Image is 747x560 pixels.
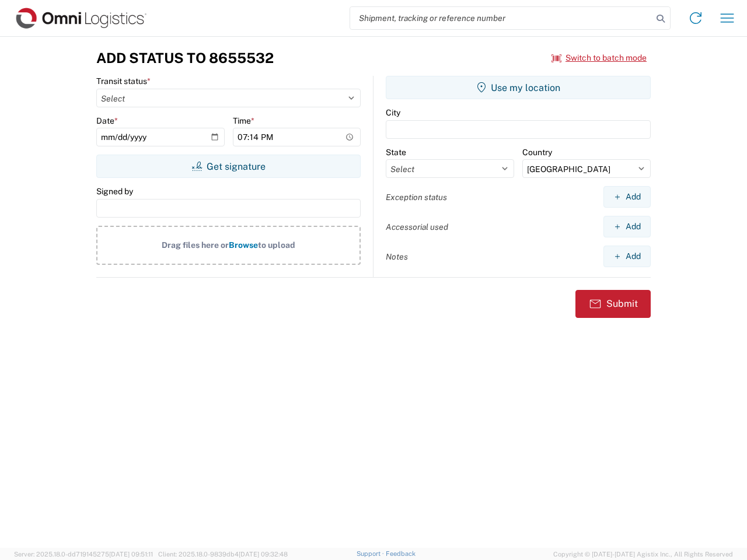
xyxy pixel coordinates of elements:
span: Server: 2025.18.0-dd719145275 [14,551,153,558]
button: Add [603,246,651,267]
button: Switch to batch mode [551,48,647,68]
span: Client: 2025.18.0-9839db4 [158,551,288,558]
span: Browse [229,240,258,250]
label: Date [96,116,118,126]
label: Country [522,147,552,157]
label: Time [233,116,254,126]
label: City [386,107,400,118]
span: Drag files here or [162,240,229,250]
label: Signed by [96,186,133,197]
h3: Add Status to 8655532 [96,50,274,66]
label: Notes [386,251,408,262]
button: Use my location [386,76,651,99]
a: Support [357,550,386,557]
label: State [386,147,406,157]
input: Shipment, tracking or reference number [350,7,652,29]
button: Add [603,216,651,237]
button: Get signature [96,155,361,178]
span: [DATE] 09:32:48 [239,551,288,558]
span: to upload [258,240,295,250]
button: Add [603,186,651,208]
span: [DATE] 09:51:11 [109,551,153,558]
span: Copyright © [DATE]-[DATE] Agistix Inc., All Rights Reserved [553,549,733,559]
button: Submit [575,290,651,318]
label: Accessorial used [386,222,448,232]
label: Exception status [386,192,447,202]
a: Feedback [386,550,416,557]
label: Transit status [96,76,151,86]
